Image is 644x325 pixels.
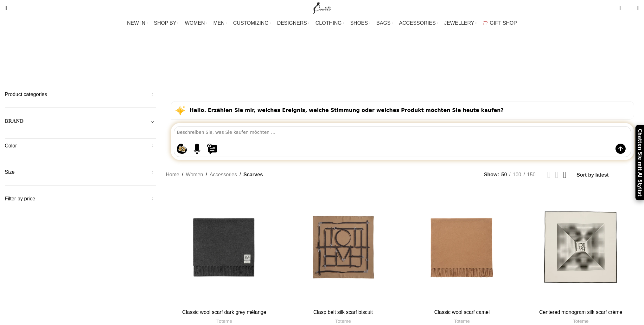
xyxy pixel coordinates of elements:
[233,17,271,29] a: CUSTOMIZING
[240,62,276,67] font: Haarschmuck
[573,318,589,324] a: Toteme
[307,56,343,72] a: Hüte & Mützen
[313,309,373,315] a: Clasp belt silk scarf biscuit
[156,62,190,67] font: Manschetten
[522,189,639,306] a: Seidenschal mit zentriertem Monogramm, Creme
[404,189,520,306] a: Klassischer Wollschal in Kamel
[468,56,544,72] a: Geldbörsen & Portemonnaies
[233,20,269,26] span: CUSTOMIZING
[285,56,297,72] a: Hüte
[5,142,156,149] h5: Color
[513,172,521,177] span: 100
[185,20,205,26] span: WOMEN
[154,20,176,26] span: SHOP BY
[186,171,203,179] a: Women
[563,170,566,179] a: Rasteransicht 4
[154,17,179,29] a: SHOP BY
[350,17,370,29] a: SHOES
[99,62,118,67] font: Gürtel
[501,172,507,177] span: 50
[297,36,347,53] h1: Scarves
[200,62,231,67] font: Handschuhe
[127,56,147,72] a: Kragen
[399,20,436,26] span: ACCESSORIES
[214,17,227,29] a: MEN
[200,56,231,72] a: Handschuhe
[5,169,156,176] h5: Size
[281,38,297,51] a: Geh zurück
[5,91,156,98] h5: Product categories
[525,171,538,179] a: 150
[156,56,190,72] a: Manschetten
[376,20,390,26] span: BAGS
[627,6,632,11] span: 0
[626,2,632,14] div: Meine Wunschliste
[615,2,624,14] a: 0
[240,56,276,72] a: Haarschmuck
[424,56,459,72] a: Sonnenbrille
[434,309,490,315] a: Classic wool scarf camel
[483,17,517,29] a: GIFT SHOP
[166,171,179,179] a: Home
[619,3,624,8] span: 0
[166,189,283,306] a: Klassischer Wollschal dunkelgrau meliert
[444,20,474,26] span: JEWELLERY
[335,318,351,324] a: Toteme
[576,170,639,179] select: Shop-Bestellung
[127,20,145,26] span: NEW IN
[539,309,622,315] a: Centered monogram silk scarf crème
[555,170,559,179] a: Rasteransicht 3
[311,5,333,10] a: Site-Logo
[350,20,368,26] span: SHOES
[483,21,488,25] img: Geschenktüte
[285,62,297,67] font: Hüte
[2,2,10,14] a: Suchen
[316,17,344,29] a: CLOTHING
[376,17,392,29] a: BAGS
[5,118,24,125] h5: BRAND
[216,318,232,324] a: Toteme
[127,17,148,29] a: NEW IN
[214,20,225,26] span: MEN
[454,318,470,324] a: Toteme
[396,56,414,72] a: Schals
[468,62,544,67] font: Geldbörsen & Portemonnaies
[127,62,147,67] font: Kragen
[424,62,459,67] font: Sonnenbrille
[166,171,263,179] nav: Brotkrümel
[484,171,499,179] span: Show
[396,62,414,67] font: Schals
[5,117,156,129] div: Filter umschalten
[243,171,263,179] span: Scarves
[99,56,118,72] a: Gürtel
[5,195,156,202] h5: Filter by price
[527,172,536,177] span: 150
[277,20,307,26] span: DESIGNERS
[277,17,309,29] a: DESIGNERS
[284,189,401,306] a: Gürtelschal aus Seide mit Schnalle in Biskuit
[185,17,207,29] a: WOMEN
[316,20,342,26] span: CLOTHING
[547,170,551,179] a: Rasteransicht 2
[353,56,387,72] a: Handyhüllen
[353,62,387,67] font: Handyhüllen
[182,309,266,315] a: Classic wool scarf dark grey mélange
[511,171,524,179] a: 100
[307,62,343,67] font: Hüte & Mützen
[2,17,642,29] div: Hauptnavigation
[499,171,509,179] a: 50
[399,17,438,29] a: ACCESSORIES
[444,17,476,29] a: JEWELLERY
[490,20,517,26] span: GIFT SHOP
[210,171,237,179] a: Accessories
